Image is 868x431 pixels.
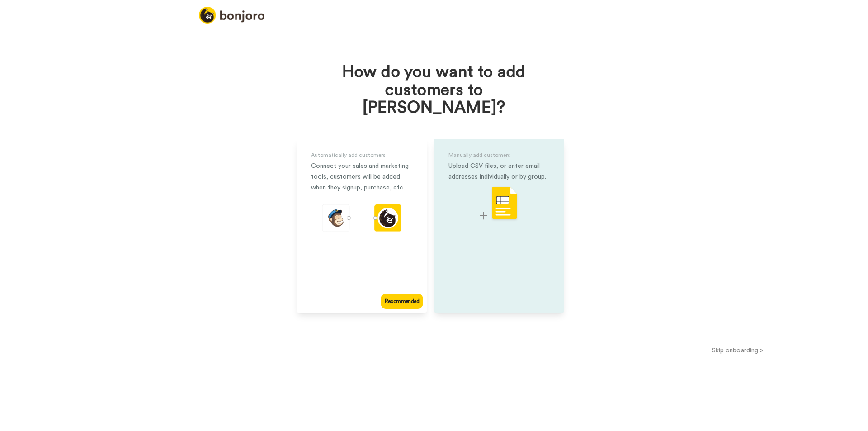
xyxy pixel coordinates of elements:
div: Connect your sales and marketing tools, customers will be added when they signup, purchase, etc. [311,161,412,193]
h1: How do you want to add customers to [PERSON_NAME]? [332,63,536,117]
div: Recommended [381,294,423,309]
div: Automatically add customers [311,150,412,161]
img: csv-upload.svg [480,186,519,222]
img: logo_full.png [199,7,264,24]
button: Skip onboarding > [608,346,868,355]
div: Manually add customers [448,150,550,161]
div: Upload CSV files, or enter email addresses individually or by group. [448,161,550,182]
div: animation [322,204,401,234]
